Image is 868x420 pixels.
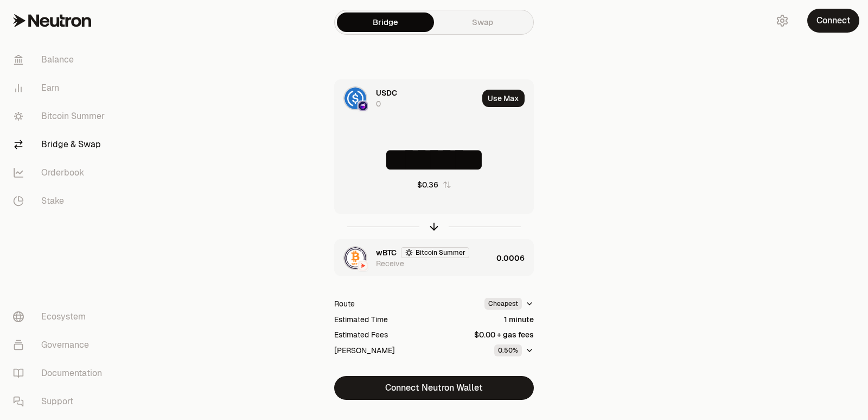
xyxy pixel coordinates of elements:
a: Earn [4,74,117,102]
div: Estimated Time [334,314,388,325]
div: 0.50% [494,344,522,356]
span: USDC [376,87,397,98]
div: 1 minute [504,314,534,325]
a: Documentation [4,359,117,387]
a: Governance [4,331,117,359]
button: 0.50% [494,344,534,356]
a: Bitcoin Summer [4,102,117,130]
div: 0 [376,98,381,109]
div: wBTC LogoNeutron LogoNeutron LogowBTCBitcoin SummerReceive [335,240,492,277]
div: $0.36 [417,179,438,190]
div: Estimated Fees [334,329,388,340]
button: Connect Neutron Wallet [334,376,534,400]
img: wBTC Logo [344,247,366,269]
a: Stake [4,187,117,215]
a: Swap [434,12,531,32]
a: Bridge & Swap [4,130,117,159]
span: wBTC [376,247,397,258]
div: Cheapest [484,298,522,310]
button: Use Max [482,90,525,107]
img: USDC Logo [344,87,366,109]
a: Orderbook [4,159,117,187]
button: Cheapest [484,298,534,310]
a: Bridge [337,12,434,32]
div: USDC LogoOsmosis LogoOsmosis LogoUSDC0 [335,80,478,117]
img: Neutron Logo [359,261,367,270]
div: 0.0006 [496,240,533,277]
img: Osmosis Logo [359,102,367,110]
a: Ecosystem [4,303,117,331]
button: Bitcoin Summer [401,247,469,258]
div: $0.00 + gas fees [474,329,534,340]
a: Support [4,387,117,416]
button: Connect [807,9,859,33]
button: $0.36 [417,179,451,190]
button: wBTC LogoNeutron LogoNeutron LogowBTCBitcoin SummerReceive0.0006 [335,240,533,277]
a: Balance [4,46,117,74]
div: Route [334,298,355,309]
div: Receive [376,258,404,269]
div: [PERSON_NAME] [334,345,395,356]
